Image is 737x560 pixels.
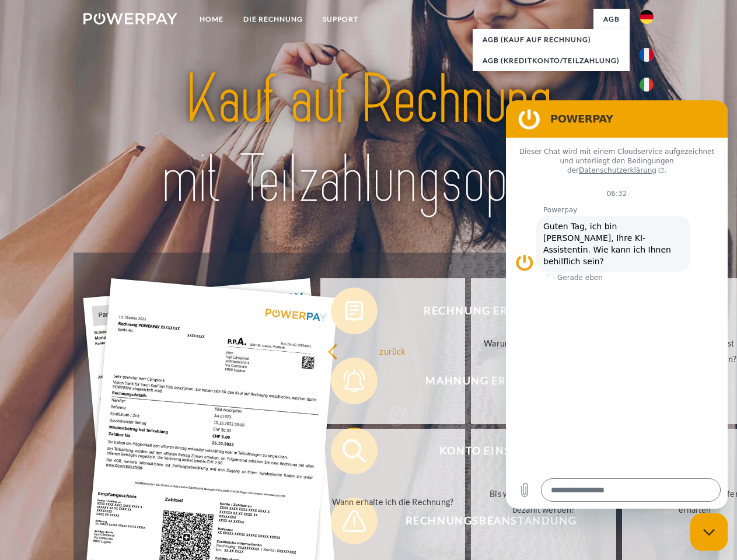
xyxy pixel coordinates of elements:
div: Warum habe ich eine Rechnung erhalten? [478,335,609,367]
img: de [640,10,654,24]
img: title-powerpay_de.svg [111,56,626,223]
img: it [640,78,654,92]
div: zurück [327,343,459,359]
iframe: Messaging-Fenster [506,100,728,509]
iframe: Schaltfläche zum Öffnen des Messaging-Fensters; Konversation läuft [690,513,728,551]
div: Wann erhalte ich die Rechnung? [327,494,459,509]
a: Home [190,9,233,30]
div: Bis wann muss die Rechnung bezahlt werden? [478,486,609,517]
a: agb [593,9,630,30]
img: logo-powerpay-white.svg [83,13,177,24]
a: DIE RECHNUNG [233,9,313,30]
img: fr [640,48,654,62]
a: AGB (Kauf auf Rechnung) [473,29,630,50]
a: AGB (Kreditkonto/Teilzahlung) [473,50,630,71]
a: SUPPORT [313,9,368,30]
